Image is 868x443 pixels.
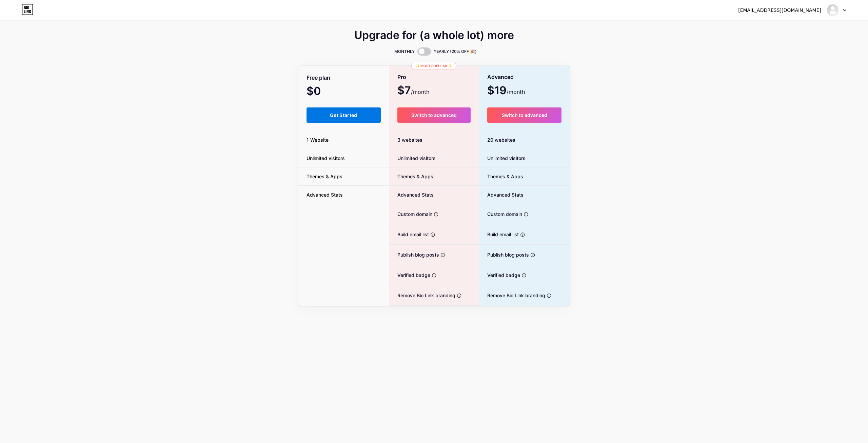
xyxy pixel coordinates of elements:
span: Themes & Apps [298,173,351,180]
span: YEARLY (20% OFF 🎉) [434,48,477,55]
span: Custom domain [389,210,432,218]
div: ✨ Most popular ✨ [411,62,456,70]
span: Verified badge [479,271,520,279]
span: Remove Bio Link branding [389,292,455,299]
span: Advanced Stats [479,191,524,198]
span: $19 [487,86,525,96]
span: /month [507,88,525,96]
span: 1 Website [298,136,337,143]
span: $0 [307,87,339,97]
span: Publish blog posts [479,251,529,258]
span: Build email list [479,231,519,238]
span: Publish blog posts [389,251,439,258]
span: Free plan [307,72,330,84]
span: Custom domain [479,210,522,218]
span: Advanced Stats [298,191,351,198]
span: Advanced [487,71,514,83]
span: Pro [397,71,406,83]
span: Themes & Apps [389,173,433,180]
span: Build email list [389,231,429,238]
span: Verified badge [389,271,430,279]
span: Advanced Stats [389,191,434,198]
button: Switch to advanced [487,107,561,123]
span: Upgrade for (a whole lot) more [354,31,514,39]
span: MONTHLY [394,48,415,55]
button: Switch to advanced [397,107,471,123]
div: 3 websites [389,131,479,149]
div: [EMAIL_ADDRESS][DOMAIN_NAME] [738,7,821,14]
button: Get Started [307,107,381,123]
div: 20 websites [479,131,570,149]
span: Switch to advanced [411,112,457,118]
img: khct [826,4,839,17]
span: $7 [397,86,429,96]
span: /month [411,88,429,96]
span: Themes & Apps [479,173,523,180]
span: Switch to advanced [502,112,547,118]
span: Get Started [330,112,357,118]
span: Unlimited visitors [389,155,436,162]
span: Unlimited visitors [298,155,353,162]
span: Remove Bio Link branding [479,292,545,299]
span: Unlimited visitors [479,155,526,162]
